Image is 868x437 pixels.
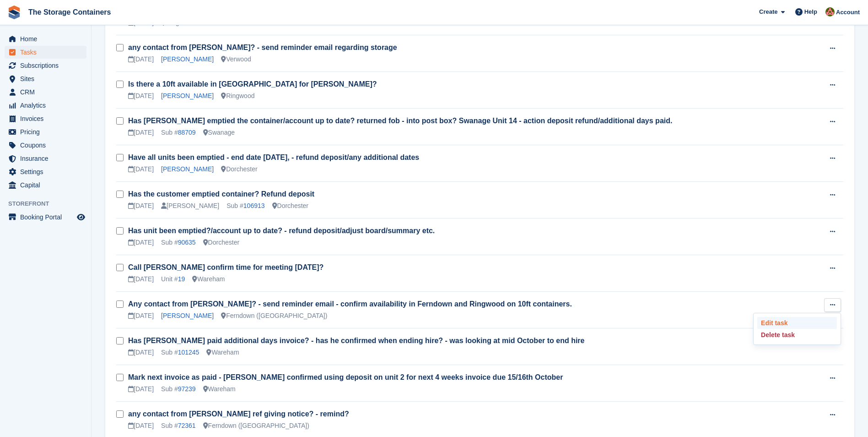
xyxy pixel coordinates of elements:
a: any contact from [PERSON_NAME]? - send reminder email regarding storage [128,44,397,51]
a: Has [PERSON_NAME] emptied the container/account up to date? returned fob - into post box? Swanage... [128,117,672,125]
a: menu [5,179,86,191]
a: Is there a 10ft available in [GEOGRAPHIC_DATA] for [PERSON_NAME]? [128,80,377,88]
div: Ferndown ([GEOGRAPHIC_DATA]) [203,421,309,431]
a: [PERSON_NAME] [161,92,214,99]
a: any contact from [PERSON_NAME] ref giving notice? - remind? [128,410,349,418]
a: menu [5,59,86,72]
div: Ferndown ([GEOGRAPHIC_DATA]) [221,311,327,321]
div: Verwood [221,55,251,64]
div: Sub # [161,348,199,357]
div: Wareham [203,384,236,394]
span: Invoices [20,112,75,125]
div: Sub # [161,384,196,394]
a: 106913 [243,202,265,209]
span: Account [836,8,860,17]
a: Call [PERSON_NAME] confirm time for meeting [DATE]? [128,263,323,271]
div: Dorchester [203,238,239,247]
a: [PERSON_NAME] [161,165,214,173]
a: menu [5,211,86,224]
a: Mark next invoice as paid - [PERSON_NAME] confirmed using deposit on unit 2 for next 4 weeks invo... [128,373,563,381]
a: Preview store [75,212,86,223]
span: Tasks [20,46,75,59]
span: Insurance [20,152,75,165]
a: The Storage Containers [25,5,114,20]
a: Has unit been emptied?/account up to date? - refund deposit/adjust board/summary etc. [128,227,435,235]
div: Sub # [226,201,264,211]
div: [DATE] [128,348,154,357]
div: [PERSON_NAME] [161,201,219,211]
div: [DATE] [128,128,154,137]
div: Dorchester [221,164,257,174]
a: menu [5,99,86,112]
span: Booking Portal [20,211,75,224]
a: menu [5,33,86,45]
div: Unit # [161,274,185,284]
a: 88709 [178,129,196,136]
span: Settings [20,165,75,178]
img: Kirsty Simpson [825,7,835,16]
a: menu [5,165,86,178]
div: Wareham [192,274,225,284]
a: Delete task [757,329,837,341]
div: Wareham [206,348,239,357]
a: menu [5,72,86,85]
a: menu [5,86,86,98]
span: Coupons [20,139,75,152]
div: [DATE] [128,201,154,211]
div: [DATE] [128,91,154,101]
a: menu [5,152,86,165]
a: 19 [178,275,185,283]
a: menu [5,112,86,125]
span: Analytics [20,99,75,112]
span: Help [804,7,817,16]
div: Swanage [203,128,235,137]
span: Home [20,33,75,45]
a: 101245 [178,349,199,356]
a: Any contact from [PERSON_NAME]? - send reminder email - confirm availability in Ferndown and Ring... [128,300,572,308]
div: [DATE] [128,55,154,64]
span: CRM [20,86,75,98]
a: [PERSON_NAME] [161,55,214,63]
span: Pricing [20,126,75,138]
a: Has the customer emptied container? Refund deposit [128,190,314,198]
span: Create [759,7,777,16]
a: menu [5,126,86,138]
a: Edit task [757,317,837,329]
a: Have all units been emptied - end date [DATE], - refund deposit/any additional dates [128,153,419,161]
a: 97239 [178,385,196,393]
div: [DATE] [128,164,154,174]
span: Capital [20,179,75,191]
a: menu [5,46,86,59]
span: Storefront [8,199,91,208]
img: stora-icon-8386f47178a22dfd0bd8f6a31ec36ba5ce8667c1dd55bd0f319d3a0aa187defe.svg [7,5,21,19]
a: [PERSON_NAME] [161,312,214,319]
a: menu [5,139,86,152]
a: 72361 [178,422,196,429]
div: [DATE] [128,421,154,431]
div: [DATE] [128,238,154,247]
a: 90635 [178,239,196,246]
div: [DATE] [128,384,154,394]
div: [DATE] [128,311,154,321]
div: [DATE] [128,274,154,284]
a: Has [PERSON_NAME] paid additional days invoice? - has he confirmed when ending hire? - was lookin... [128,337,584,344]
div: Ringwood [221,91,254,101]
span: Subscriptions [20,59,75,72]
span: Sites [20,72,75,85]
div: Dorchester [272,201,308,211]
div: Sub # [161,238,196,247]
div: Sub # [161,128,196,137]
div: Sub # [161,421,196,431]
